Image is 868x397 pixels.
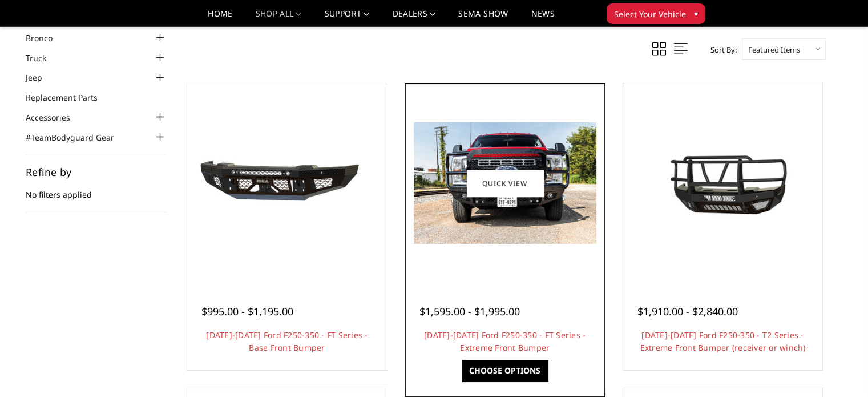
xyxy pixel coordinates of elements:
span: $995.00 - $1,195.00 [201,304,293,318]
a: Home [208,10,232,26]
a: shop all [256,10,302,26]
a: [DATE]-[DATE] Ford F250-350 - FT Series - Base Front Bumper [206,330,368,353]
span: ▾ [694,7,698,19]
a: [DATE]-[DATE] Ford F250-350 - FT Series - Extreme Front Bumper [424,330,586,353]
a: Accessories [26,111,84,123]
label: Sort By: [704,41,737,58]
h5: Refine by [26,167,167,177]
a: 2023-2025 Ford F250-350 - FT Series - Base Front Bumper [190,86,384,280]
span: $1,595.00 - $1,995.00 [419,304,520,318]
div: No filters applied [26,167,167,212]
img: 2023-2025 Ford F250-350 - FT Series - Extreme Front Bumper [414,122,596,244]
a: Truck [26,52,60,64]
a: Dealers [393,10,436,26]
a: 2023-2025 Ford F250-350 - T2 Series - Extreme Front Bumper (receiver or winch) 2023-2025 Ford F25... [626,86,820,280]
a: News [531,10,554,26]
img: 2023-2025 Ford F250-350 - FT Series - Base Front Bumper [196,141,378,226]
a: Replacement Parts [26,91,112,103]
img: 2023-2025 Ford F250-350 - T2 Series - Extreme Front Bumper (receiver or winch) [631,132,814,234]
a: 2023-2025 Ford F250-350 - FT Series - Extreme Front Bumper 2023-2025 Ford F250-350 - FT Series - ... [408,86,602,280]
a: SEMA Show [458,10,508,26]
span: $1,910.00 - $2,840.00 [637,304,738,318]
a: Quick view [467,170,543,197]
a: #TeamBodyguard Gear [26,131,128,143]
a: Bronco [26,32,67,44]
a: Support [325,10,370,26]
iframe: Chat Widget [811,342,868,397]
button: Select Your Vehicle [607,3,705,24]
span: Select Your Vehicle [614,8,686,20]
a: Jeep [26,71,56,83]
a: Choose Options [462,360,548,382]
a: [DATE]-[DATE] Ford F250-350 - T2 Series - Extreme Front Bumper (receiver or winch) [640,330,805,353]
